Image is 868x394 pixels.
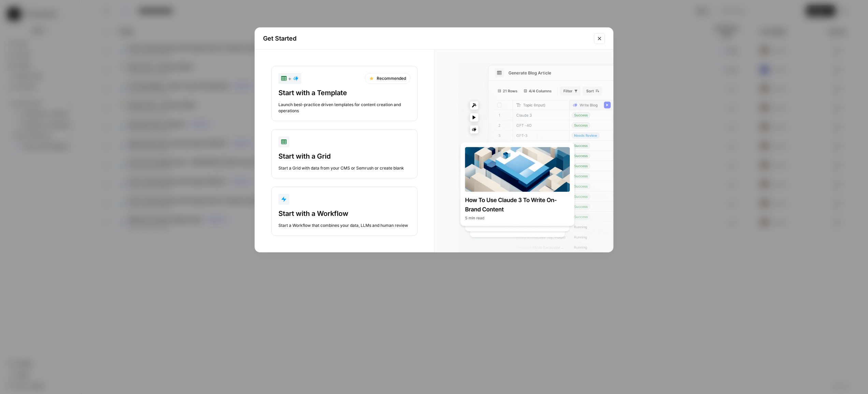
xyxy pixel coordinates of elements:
[278,209,410,218] div: Start with a Workflow
[594,33,605,44] button: Close modal
[271,187,418,236] button: Start with a WorkflowStart a Workflow that combines your data, LLMs and human review
[281,74,299,83] div: +
[278,88,410,98] div: Start with a Template
[278,165,410,171] div: Start a Grid with data from your CMS or Semrush or create blank
[278,222,410,229] div: Start a Workflow that combines your data, LLMs and human review
[278,151,410,161] div: Start with a Grid
[263,34,590,43] h2: Get Started
[271,66,418,121] button: +RecommendedStart with a TemplateLaunch best-practice driven templates for content creation and o...
[365,73,410,84] div: Recommended
[271,129,418,178] button: Start with a GridStart a Grid with data from your CMS or Semrush or create blank
[278,102,410,114] div: Launch best-practice driven templates for content creation and operations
